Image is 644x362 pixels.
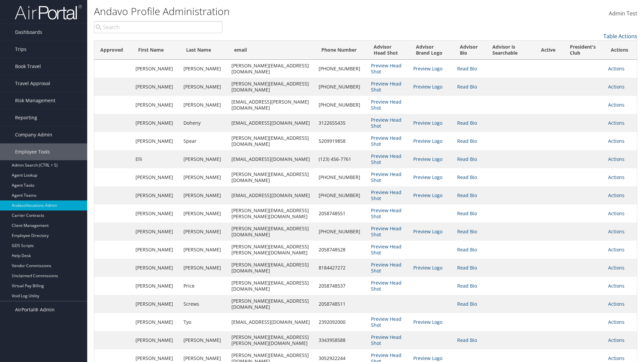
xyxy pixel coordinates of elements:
td: [PERSON_NAME][EMAIL_ADDRESS][PERSON_NAME][DOMAIN_NAME] [228,331,315,349]
a: Admin Test [609,3,637,24]
td: [PERSON_NAME] [180,331,228,349]
td: [PERSON_NAME] [132,241,180,259]
a: Preview Head Shot [371,80,401,93]
td: [PERSON_NAME] [132,78,180,96]
th: email: activate to sort column ascending [228,41,315,60]
td: [PERSON_NAME][EMAIL_ADDRESS][DOMAIN_NAME] [228,78,315,96]
td: [EMAIL_ADDRESS][DOMAIN_NAME] [228,313,315,331]
a: Preview Head Shot [371,280,401,292]
a: Actions [608,174,625,180]
a: Actions [608,102,625,108]
a: Read Bio [457,120,477,126]
img: airportal-logo.png [15,4,82,20]
td: [PERSON_NAME] [132,331,180,349]
a: Actions [608,138,625,144]
td: Spear [180,132,228,150]
td: [PERSON_NAME] [132,186,180,204]
th: First Name: activate to sort column ascending [132,41,180,60]
td: Price [180,277,228,295]
td: [PERSON_NAME] [132,60,180,78]
th: Advisor Bio: activate to sort column ascending [454,41,486,60]
td: 5209919858 [315,132,368,150]
td: 2058748537 [315,277,368,295]
a: Preview Logo [413,120,442,126]
a: Read Bio [457,138,477,144]
a: Preview Head Shot [371,135,401,147]
td: [PERSON_NAME] [180,78,228,96]
td: 8184427272 [315,259,368,277]
td: [PERSON_NAME] [132,132,180,150]
a: Preview Logo [413,264,442,271]
a: Read Bio [457,246,477,253]
td: [PHONE_NUMBER] [315,60,368,78]
td: [PERSON_NAME][EMAIL_ADDRESS][PERSON_NAME][DOMAIN_NAME] [228,241,315,259]
td: [PERSON_NAME] [180,168,228,186]
a: Preview Head Shot [371,99,401,111]
a: Actions [608,246,625,253]
td: [PERSON_NAME] [132,96,180,114]
a: Actions [608,210,625,217]
td: Screws [180,295,228,313]
td: [PHONE_NUMBER] [315,96,368,114]
a: Preview Head Shot [371,171,401,183]
td: [PERSON_NAME] [180,60,228,78]
a: Preview Head Shot [371,225,401,238]
a: Actions [608,301,625,307]
input: Search [94,21,222,33]
a: Preview Logo [413,83,442,90]
td: 2058748551 [315,204,368,223]
a: Read Bio [457,301,477,307]
a: Preview Head Shot [371,316,401,328]
td: [PERSON_NAME] [132,259,180,277]
a: Preview Logo [413,65,442,72]
td: 2058748511 [315,295,368,313]
td: [PERSON_NAME][EMAIL_ADDRESS][DOMAIN_NAME] [228,168,315,186]
td: Doheny [180,114,228,132]
th: President's Club: activate to sort column ascending [564,41,605,60]
td: 3343958588 [315,331,368,349]
td: [PERSON_NAME] [180,186,228,204]
a: Preview Logo [413,319,442,325]
td: [PERSON_NAME] [132,114,180,132]
a: Preview Head Shot [371,334,401,346]
a: Preview Logo [413,156,442,162]
th: Phone Number: activate to sort column ascending [315,41,368,60]
a: Read Bio [457,83,477,90]
span: Book Travel [15,58,41,75]
a: Preview Head Shot [371,207,401,220]
a: Preview Logo [413,192,442,198]
td: [PHONE_NUMBER] [315,186,368,204]
a: Preview Head Shot [371,62,401,75]
a: Preview Logo [413,138,442,144]
span: AirPortal® Admin [15,301,55,318]
a: Actions [608,156,625,162]
td: [PERSON_NAME] [132,277,180,295]
a: Preview Logo [413,228,442,235]
a: Read Bio [457,337,477,343]
td: [PERSON_NAME][EMAIL_ADDRESS][DOMAIN_NAME] [228,132,315,150]
span: Dashboards [15,24,42,41]
span: Trips [15,41,26,58]
td: 3122655435 [315,114,368,132]
td: [PHONE_NUMBER] [315,78,368,96]
td: [PERSON_NAME] [132,295,180,313]
a: Actions [608,355,625,361]
td: [PERSON_NAME] [180,223,228,241]
td: [PERSON_NAME] [132,204,180,223]
a: Read Bio [457,174,477,180]
td: [PERSON_NAME] [180,259,228,277]
th: Active: activate to sort column ascending [535,41,564,60]
a: Read Bio [457,65,477,72]
td: [PERSON_NAME] [180,241,228,259]
a: Read Bio [457,264,477,271]
a: Actions [608,83,625,90]
a: Actions [608,228,625,235]
a: Preview Head Shot [371,189,401,201]
a: Table Actions [603,33,637,40]
span: Admin Test [609,10,637,17]
td: [EMAIL_ADDRESS][DOMAIN_NAME] [228,150,315,168]
a: Preview Head Shot [371,153,401,165]
td: [EMAIL_ADDRESS][DOMAIN_NAME] [228,186,315,204]
span: Company Admin [15,126,52,143]
span: Employee Tools [15,143,50,160]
